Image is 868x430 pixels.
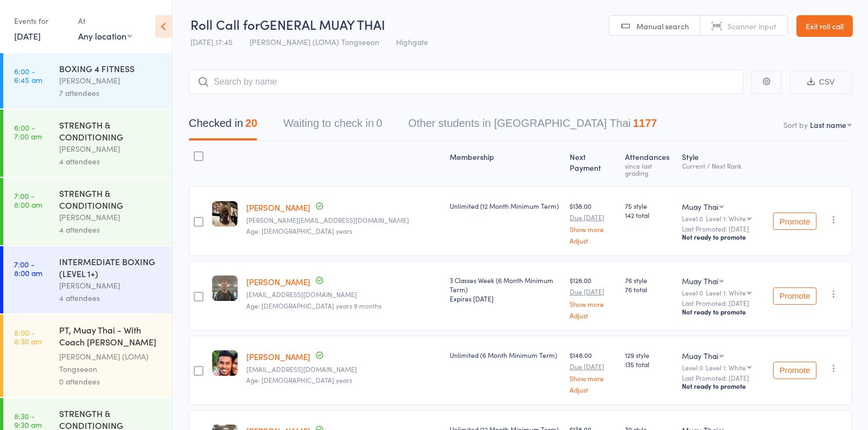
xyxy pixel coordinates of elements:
[682,201,718,212] div: Muay Thai
[633,117,658,129] div: 1177
[625,285,673,294] span: 76 total
[78,12,132,30] div: At
[212,350,238,376] img: image1591779625.png
[59,292,163,304] div: 4 attendees
[59,279,163,292] div: [PERSON_NAME]
[570,275,616,318] div: $128.00
[59,223,163,236] div: 4 attendees
[682,289,764,296] div: Level 0
[246,351,310,362] a: [PERSON_NAME]
[727,21,776,31] span: Scanner input
[59,211,163,223] div: [PERSON_NAME]
[625,201,673,210] span: 75 style
[682,350,718,361] div: Muay Thai
[189,69,743,94] input: Search by name
[682,382,764,390] div: Not ready to promote
[190,36,233,47] span: [DATE] 17:45
[625,210,673,220] span: 142 total
[706,364,746,371] div: Level 1: White
[682,225,764,233] small: Last Promoted: [DATE]
[570,300,616,307] a: Show more
[3,315,172,397] a: 8:00 -8:30 amPT, Muay Thai - With Coach [PERSON_NAME] (30 minutes)[PERSON_NAME] (LOMA) Tongseeon0...
[396,36,428,47] span: Highgate
[625,162,673,176] div: since last grading
[3,53,172,108] a: 6:00 -6:45 amBOXING 4 FITNESS[PERSON_NAME]7 attendees
[14,412,42,429] time: 8:30 - 9:30 am
[445,146,565,182] div: Membership
[450,201,561,210] div: Unlimited (12 Month Minimum Term)
[783,119,808,130] label: Sort by
[283,112,382,140] button: Waiting to check in0
[246,301,381,310] span: Age: [DEMOGRAPHIC_DATA] years 9 months
[682,374,764,382] small: Last Promoted: [DATE]
[59,255,163,279] div: INTERMEDIATE BOXING (LEVEL 1+)
[625,350,673,360] span: 129 style
[14,123,42,140] time: 6:00 - 7:00 am
[682,233,764,241] div: Not ready to promote
[59,155,163,168] div: 4 attendees
[682,307,764,316] div: Not ready to promote
[59,74,163,87] div: [PERSON_NAME]
[570,375,616,382] a: Show more
[570,350,616,393] div: $148.00
[773,362,816,379] button: Promote
[450,275,561,303] div: 3 Classes Week (6 Month Minimum Term)
[78,30,132,42] div: Any location
[246,365,441,373] small: jude.cooray92@gmail.com
[682,364,764,371] div: Level 0
[260,15,385,33] span: GENERAL MUAY THAI
[790,70,852,94] button: CSV
[636,21,689,31] span: Manual search
[246,276,310,287] a: [PERSON_NAME]
[59,143,163,155] div: [PERSON_NAME]
[376,117,382,129] div: 0
[706,215,746,222] div: Level 1: White
[190,15,260,33] span: Roll Call for
[682,275,718,286] div: Muay Thai
[625,360,673,369] span: 135 total
[246,202,310,213] a: [PERSON_NAME]
[682,215,764,222] div: Level 0
[59,375,163,388] div: 0 attendees
[570,312,616,319] a: Adjust
[570,214,616,221] small: Due [DATE]
[59,62,163,74] div: BOXING 4 FITNESS
[59,119,163,143] div: STRENGTH & CONDITIONING
[14,30,41,42] a: [DATE]
[565,146,621,182] div: Next Payment
[3,246,172,313] a: 7:00 -8:00 amINTERMEDIATE BOXING (LEVEL 1+)[PERSON_NAME]4 attendees
[246,226,352,235] span: Age: [DEMOGRAPHIC_DATA] years
[59,324,163,350] div: PT, Muay Thai - With Coach [PERSON_NAME] (30 minutes)
[706,289,746,296] div: Level 1: White
[570,226,616,233] a: Show more
[14,191,42,209] time: 7:00 - 8:00 am
[59,187,163,211] div: STRENGTH & CONDITIONING
[570,237,616,244] a: Adjust
[3,178,172,245] a: 7:00 -8:00 amSTRENGTH & CONDITIONING[PERSON_NAME]4 attendees
[796,15,853,37] a: Exit roll call
[450,350,561,360] div: Unlimited (6 Month Minimum Term)
[246,216,441,224] small: james-barac09@hotmail.com
[14,67,42,84] time: 6:00 - 6:45 am
[450,294,561,303] div: Expires [DATE]
[14,12,67,30] div: Events for
[678,146,769,182] div: Style
[570,386,616,393] a: Adjust
[189,112,257,140] button: Checked in20
[570,363,616,370] small: Due [DATE]
[246,291,441,298] small: mrs.emmablake@gmail.com
[773,287,816,305] button: Promote
[810,119,846,130] div: Last name
[682,299,764,307] small: Last Promoted: [DATE]
[212,275,238,301] img: image1742982409.png
[246,375,352,384] span: Age: [DEMOGRAPHIC_DATA] years
[14,328,42,345] time: 8:00 - 8:30 am
[682,162,764,169] div: Current / Next Rank
[14,260,42,277] time: 7:00 - 8:00 am
[625,275,673,285] span: 76 style
[621,146,678,182] div: Atten­dances
[570,288,616,296] small: Due [DATE]
[570,201,616,244] div: $138.00
[59,87,163,99] div: 7 attendees
[59,350,163,375] div: [PERSON_NAME] (LOMA) Tongseeon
